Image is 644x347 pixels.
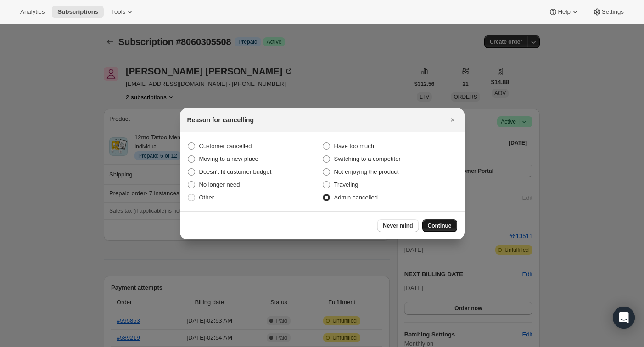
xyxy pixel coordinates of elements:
span: Traveling [334,181,358,188]
button: Continue [422,219,457,232]
button: Never mind [377,219,418,232]
span: Have too much [334,142,374,149]
span: Tools [111,8,125,16]
span: Subscriptions [57,8,98,16]
button: Close [446,114,459,126]
span: Doesn't fit customer budget [199,168,272,175]
div: Open Intercom Messenger [613,307,635,329]
span: No longer need [199,181,240,188]
span: Admin cancelled [334,194,378,201]
span: Never mind [383,222,413,229]
span: Settings [602,8,624,16]
button: Help [543,6,585,18]
button: Analytics [15,6,50,18]
span: Continue [428,222,452,229]
h2: Reason for cancelling [187,115,254,125]
span: Switching to a competitor [334,155,401,162]
span: Not enjoying the product [334,168,399,175]
span: Customer cancelled [199,142,252,149]
span: Moving to a new place [199,155,258,162]
span: Help [558,8,570,16]
span: Analytics [20,8,45,16]
span: Other [199,194,214,201]
button: Settings [587,6,629,18]
button: Subscriptions [52,6,104,18]
button: Tools [106,6,140,18]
